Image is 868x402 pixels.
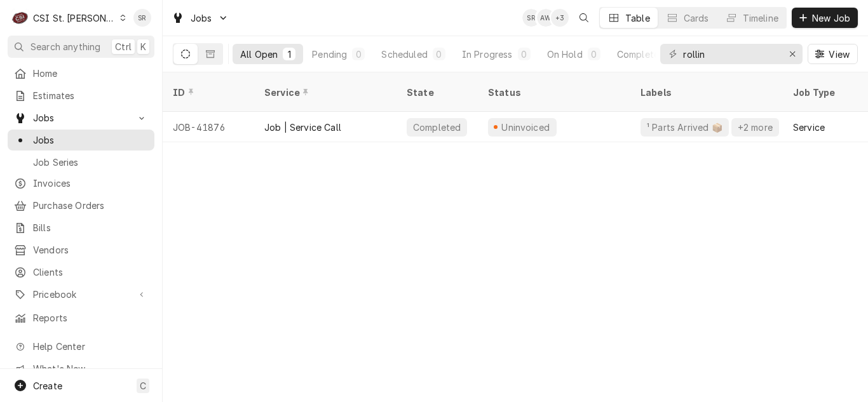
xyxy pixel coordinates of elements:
[8,284,154,305] a: Go to Pricebook
[33,67,148,80] span: Home
[240,48,278,61] div: All Open
[808,44,858,64] button: View
[8,152,154,173] a: Job Series
[33,380,62,391] span: Create
[8,358,154,379] a: Go to What's New
[163,112,254,142] div: JOB-41876
[133,9,151,27] div: Stephani Roth's Avatar
[33,362,147,375] span: What's New
[522,9,540,27] div: Stephani Roth's Avatar
[33,311,148,325] span: Reports
[407,86,468,99] div: State
[537,9,555,27] div: AW
[166,8,234,29] a: Go to Jobs
[31,40,100,53] span: Search anything
[412,121,462,134] div: Completed
[8,262,154,283] a: Clients
[736,121,774,134] div: +2 more
[574,8,594,28] button: Open search
[8,307,154,328] a: Reports
[435,48,443,61] div: 0
[8,195,154,216] a: Purchase Orders
[810,11,853,25] span: New Job
[646,121,724,134] div: ¹ Parts Arrived 📦
[488,86,618,99] div: Status
[381,48,427,61] div: Scheduled
[312,48,347,61] div: Pending
[140,379,146,392] span: C
[826,48,852,61] span: View
[33,243,148,257] span: Vendors
[33,221,148,234] span: Bills
[33,11,116,25] div: CSI St. [PERSON_NAME]
[551,9,569,27] div: + 3
[793,86,854,99] div: Job Type
[8,173,154,194] a: Invoices
[782,44,803,64] button: Erase input
[33,265,148,279] span: Clients
[537,9,555,27] div: Alexandria Wilp's Avatar
[792,8,858,28] button: New Job
[173,86,241,99] div: ID
[8,336,154,357] a: Go to Help Center
[33,111,129,124] span: Jobs
[743,11,778,25] div: Timeline
[33,199,148,212] span: Purchase Orders
[133,9,151,27] div: SR
[547,48,583,61] div: On Hold
[191,11,212,25] span: Jobs
[264,86,384,99] div: Service
[8,239,154,260] a: Vendors
[8,36,154,58] button: Search anythingCtrlK
[11,9,29,27] div: C
[140,40,146,53] span: K
[590,48,598,61] div: 0
[355,48,362,61] div: 0
[8,130,154,151] a: Jobs
[8,63,154,84] a: Home
[625,11,650,25] div: Table
[33,156,148,169] span: Job Series
[115,40,132,53] span: Ctrl
[33,288,129,301] span: Pricebook
[8,85,154,106] a: Estimates
[33,133,148,147] span: Jobs
[462,48,513,61] div: In Progress
[33,89,148,102] span: Estimates
[11,9,29,27] div: CSI St. Louis's Avatar
[520,48,528,61] div: 0
[793,121,825,134] div: Service
[684,11,709,25] div: Cards
[641,86,773,99] div: Labels
[33,340,147,353] span: Help Center
[617,48,665,61] div: Completed
[8,217,154,238] a: Bills
[683,44,778,64] input: Keyword search
[264,121,341,134] div: Job | Service Call
[33,177,148,190] span: Invoices
[8,107,154,128] a: Go to Jobs
[285,48,293,61] div: 1
[522,9,540,27] div: SR
[500,121,552,134] div: Uninvoiced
